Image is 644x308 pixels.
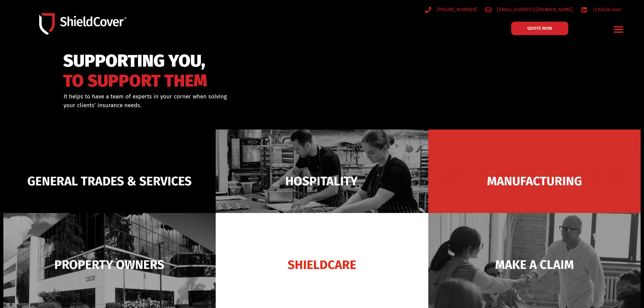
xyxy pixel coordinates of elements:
p: your clients’ insurance needs. [64,101,357,110]
span: QUOTE NOW [527,26,552,30]
div: It helps to have a team of experts in your corner when solving [64,92,357,110]
img: Shield-Cover-Underwriting-Australia-logo-full [39,13,126,34]
span: SUPPORTING YOU, [63,54,207,68]
a: [EMAIL_ADDRESS][DOMAIN_NAME] [485,5,573,14]
div: Menu Toggle [611,21,627,37]
a: [PHONE_NUMBER] [425,5,477,14]
span: [EMAIL_ADDRESS][DOMAIN_NAME] [495,5,573,14]
a: /shieldcover [581,5,621,14]
a: QUOTE NOW [511,22,568,35]
span: [PHONE_NUMBER] [435,5,477,14]
span: /shieldcover [591,5,621,14]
